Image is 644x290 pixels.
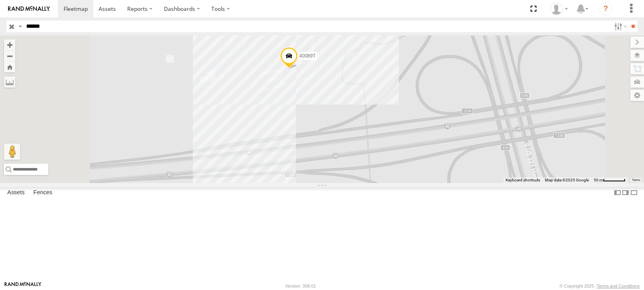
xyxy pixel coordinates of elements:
label: Dock Summary Table to the Right [621,187,630,199]
label: Search Filter Options [611,21,628,32]
label: Assets [3,187,29,199]
span: Map data ©2025 Google [545,178,589,182]
button: Zoom Home [4,62,15,72]
i: ? [599,2,612,15]
label: Hide Summary Table [630,187,638,199]
label: Measure [4,76,15,88]
label: Search Query [17,21,23,32]
div: © Copyright 2025 - [559,284,640,288]
button: Zoom in [4,39,15,50]
label: Fences [29,187,56,199]
button: Drag Pegman onto the map to open Street View [4,144,20,160]
button: Keyboard shortcuts [506,177,540,183]
span: 50 m [594,178,603,182]
img: rand-logo.svg [8,6,50,12]
label: Dock Summary Table to the Left [613,187,621,199]
a: Visit our Website [4,282,41,290]
button: Map Scale: 50 m per 52 pixels [591,177,628,183]
div: Denise Wike [547,3,571,15]
label: Map Settings [630,90,644,101]
a: Terms and Conditions [597,284,640,288]
div: Version: 308.01 [285,284,316,288]
button: Zoom out [4,50,15,62]
span: 40089T [299,53,316,59]
a: Terms (opens in new tab) [632,178,640,181]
